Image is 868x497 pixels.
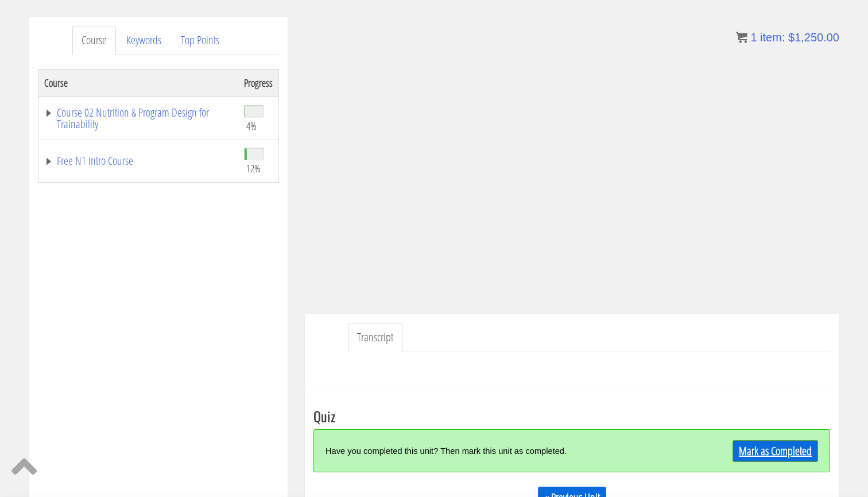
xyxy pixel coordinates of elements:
span: 1 [750,31,757,44]
bdi: 1,250.00 [788,31,839,44]
a: Free N1 Intro Course [44,155,232,167]
a: Keywords [117,26,170,55]
span: item: [760,31,785,44]
th: Progress [238,69,279,97]
a: Mark as Completed [733,440,818,462]
img: icon11.png [736,32,747,43]
div: Have you completed this unit? Then mark this unit as completed. [325,438,689,463]
a: Top Points [172,26,228,55]
a: 1 item: $1,250.00 [736,31,839,44]
a: Course [72,26,116,55]
a: Transcript [348,323,402,352]
span: 12% [246,162,261,175]
span: 4% [246,120,257,132]
th: Course [38,69,239,97]
span: $ [788,31,795,44]
h3: Quiz [313,409,830,423]
a: Course 02 Nutrition & Program Design for Trainability [44,107,232,130]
